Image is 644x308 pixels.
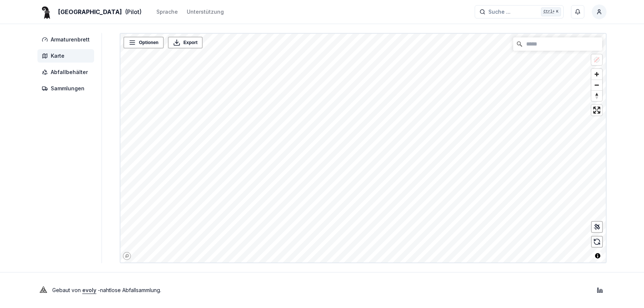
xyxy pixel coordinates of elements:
[591,105,602,115] button: Enter fullscreen
[51,85,84,92] span: Sammlungen
[51,68,88,76] span: Abfallbehälter
[139,39,159,46] span: Optionen
[37,49,97,63] a: Karte
[37,82,97,95] a: Sammlungen
[591,80,602,90] span: Zoom out
[37,7,142,16] a: [GEOGRAPHIC_DATA](Pilot)
[37,3,55,21] img: Basel Logo
[591,80,602,90] button: Zoom out
[37,66,97,79] a: Abfallbehälter
[591,54,602,65] button: Location not available
[513,37,602,51] input: Suche
[52,285,161,295] p: Gebaut von - nahtlose Abfallsammlung .
[488,8,511,16] span: Suche ...
[51,52,64,60] span: Karte
[156,8,178,16] div: Sprache
[123,252,131,260] a: Mapbox logo
[156,7,178,16] button: Sprache
[187,7,224,16] a: Unterstützung
[591,91,602,101] span: Reset bearing to north
[82,287,96,293] a: evoly
[120,34,608,264] canvas: Map
[591,69,602,80] button: Zoom in
[37,284,49,296] img: Evoly Logo
[183,39,197,46] span: Export
[125,7,142,16] span: (Pilot)
[37,33,97,46] a: Armaturenbrett
[51,36,90,43] span: Armaturenbrett
[593,251,602,260] button: Toggle attribution
[591,90,602,101] button: Reset bearing to north
[58,7,122,16] span: [GEOGRAPHIC_DATA]
[475,5,564,19] button: Suche ...Ctrl+K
